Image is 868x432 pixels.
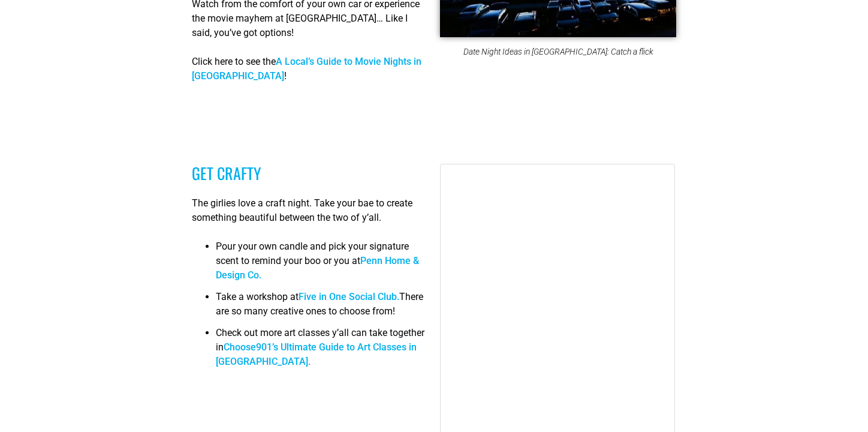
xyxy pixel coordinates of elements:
[299,291,399,302] a: Five in One Social Club.
[216,341,417,367] a: Choose901’s Ultimate Guide to Art Classes in [GEOGRAPHIC_DATA].
[216,290,428,326] li: Take a workshop at There are so many creative ones to choose from!
[192,56,421,82] a: A Local’s Guide to Movie Nights in [GEOGRAPHIC_DATA]
[440,47,676,56] figcaption: Date Night Ideas in [GEOGRAPHIC_DATA]: Catch a flick
[216,255,419,281] a: Penn Home & Design Co.
[192,164,428,182] h3: Get crafty
[216,326,428,376] li: Check out more art classes y’all can take together in
[216,239,428,290] li: Pour your own candle and pick your signature scent to remind your boo or you at
[192,196,428,225] p: The girlies love a craft night. Take your bae to create something beautiful between the two of y’...
[192,55,428,83] p: Click here to see the !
